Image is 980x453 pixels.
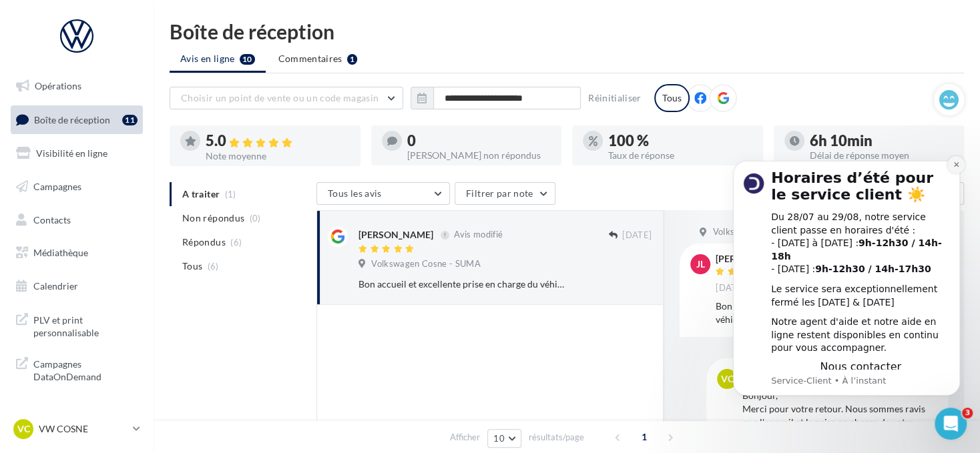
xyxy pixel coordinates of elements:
div: 100 % [608,133,752,148]
span: Visibilité en ligne [36,147,107,159]
button: Filtrer par note [455,182,555,205]
span: Afficher [450,431,480,444]
span: Médiathèque [33,247,88,258]
span: Tous [182,260,202,273]
a: Visibilité en ligne [8,139,146,167]
p: VW COSNE [39,422,128,436]
button: Ignorer [607,275,652,294]
iframe: Intercom notifications message [713,151,980,417]
button: Réinitialiser [583,90,647,106]
div: 5.0 [206,133,350,149]
span: Campagnes DataOnDemand [33,355,138,384]
a: Médiathèque [8,239,146,267]
span: Volkswagen Cosne - SUMA [371,258,480,270]
span: Choisir un point de vente ou un code magasin [181,92,379,103]
span: (6) [230,237,242,248]
a: Campagnes DataOnDemand [8,350,146,389]
a: Contacts [8,206,146,234]
div: Délai de réponse moyen [810,151,954,160]
span: Non répondus [182,211,244,225]
div: 11 [122,115,138,125]
span: Répondus [182,236,226,249]
span: Commentaires [278,52,342,65]
button: Choisir un point de vente ou un code magasin [170,87,403,109]
span: Opérations [35,80,81,91]
div: Taux de réponse [608,151,752,160]
div: Boîte de réception [170,21,964,41]
span: [DATE] [622,230,652,242]
span: 10 [493,433,505,444]
button: Tous les avis [316,182,450,205]
span: VC [17,422,30,436]
div: 0 [407,133,551,148]
span: (6) [208,261,219,272]
div: [PERSON_NAME] [358,228,433,242]
a: Boîte de réception11 [8,105,146,134]
span: Boîte de réception [34,113,110,125]
span: Tous les avis [328,187,382,199]
div: 6h 10min [810,133,954,148]
a: Calendrier [8,272,146,300]
span: (0) [250,213,261,223]
span: Contacts [33,213,71,225]
iframe: Intercom live chat [935,408,967,440]
div: 1 [347,54,357,65]
span: JL [696,258,705,271]
div: Note moyenne [206,151,350,161]
a: Opérations [8,72,146,100]
span: Avis modifié [454,230,503,240]
a: VC VW COSNE [11,416,143,442]
button: 10 [487,429,521,448]
a: PLV et print personnalisable [8,306,146,345]
span: 3 [962,408,973,418]
span: résultats/page [529,431,584,444]
span: Calendrier [33,280,78,292]
a: Campagnes [8,173,146,201]
span: 1 [634,426,655,448]
div: Tous [654,84,690,112]
span: Campagnes [33,181,81,192]
div: [PERSON_NAME] non répondus [407,151,551,160]
div: Bon accueil et excellente prise en charge du véhicule et du dossier. [358,278,565,291]
span: PLV et print personnalisable [33,311,138,340]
